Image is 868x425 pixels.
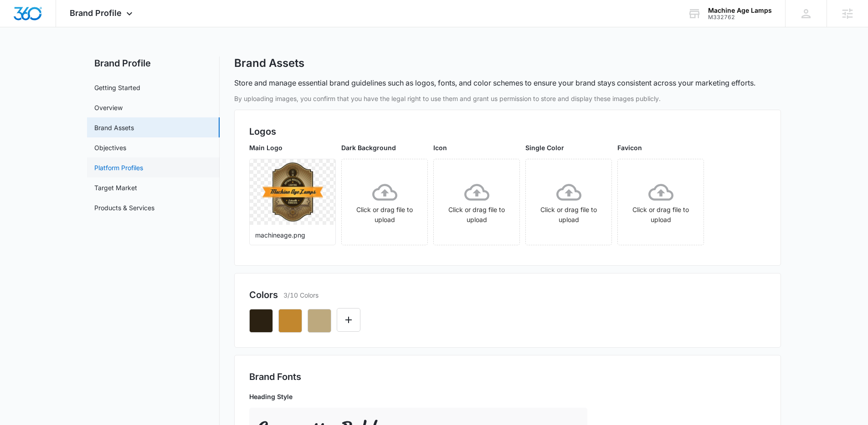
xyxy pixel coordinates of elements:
[342,180,427,225] div: Click or drag file to upload
[526,159,611,245] span: Click or drag file to upload
[618,159,704,245] span: Click or drag file to upload
[249,288,278,302] h2: Colors
[249,392,587,401] p: Heading Style
[617,143,704,152] p: Favicon
[234,56,304,70] h1: Brand Assets
[708,14,772,20] div: account id
[337,308,360,332] button: Edit Color
[341,143,428,152] p: Dark Background
[234,77,755,88] p: Store and manage essential brand guidelines such as logos, fonts, and color schemes to ensure you...
[94,83,140,92] a: Getting Started
[94,103,123,112] a: Overview
[618,180,704,225] div: Click or drag file to upload
[434,159,519,245] span: Click or drag file to upload
[255,230,330,240] p: machineage.png
[249,125,766,138] h2: Logos
[434,180,519,225] div: Click or drag file to upload
[433,143,520,152] p: Icon
[94,123,134,132] a: Brand Assets
[94,183,137,192] a: Target Market
[261,161,325,223] img: User uploaded logo
[708,7,772,14] div: account name
[94,143,126,152] a: Objectives
[87,56,220,70] h2: Brand Profile
[525,143,612,152] p: Single Color
[70,8,122,18] span: Brand Profile
[342,159,427,245] span: Click or drag file to upload
[94,163,143,172] a: Platform Profiles
[94,203,154,212] a: Products & Services
[526,180,611,225] div: Click or drag file to upload
[283,290,318,300] p: 3/10 Colors
[249,370,766,384] h2: Brand Fonts
[249,143,336,152] p: Main Logo
[234,94,781,103] p: By uploading images, you confirm that you have the legal right to use them and grant us permissio...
